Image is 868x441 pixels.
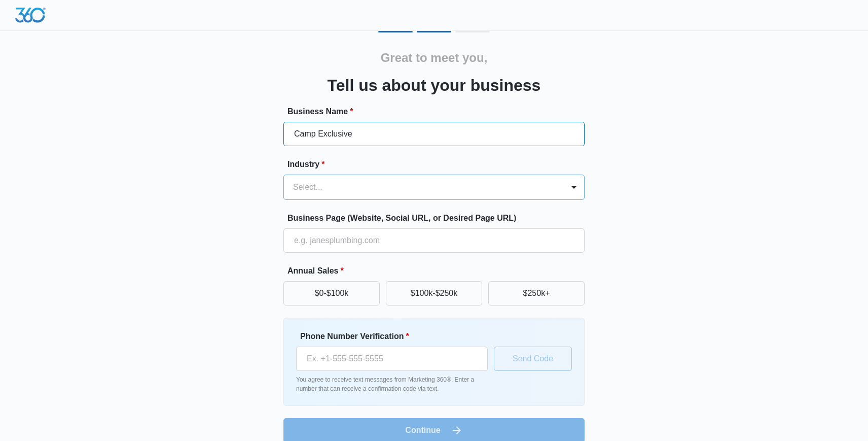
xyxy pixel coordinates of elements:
[296,347,488,371] input: Ex. +1-555-555-5555
[283,228,585,253] input: e.g. janesplumbing.com
[283,281,380,306] button: $0-$100k
[296,375,488,393] p: You agree to receive text messages from Marketing 360®. Enter a number that can receive a confirm...
[300,330,492,343] label: Phone Number Verification
[287,106,589,118] label: Business Name
[381,49,488,67] h2: Great to meet you,
[328,73,541,97] h3: Tell us about your business
[488,281,585,306] button: $250k+
[283,122,585,146] input: e.g. Jane's Plumbing
[287,158,589,171] label: Industry
[287,265,589,277] label: Annual Sales
[287,212,589,224] label: Business Page (Website, Social URL, or Desired Page URL)
[386,281,482,306] button: $100k-$250k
